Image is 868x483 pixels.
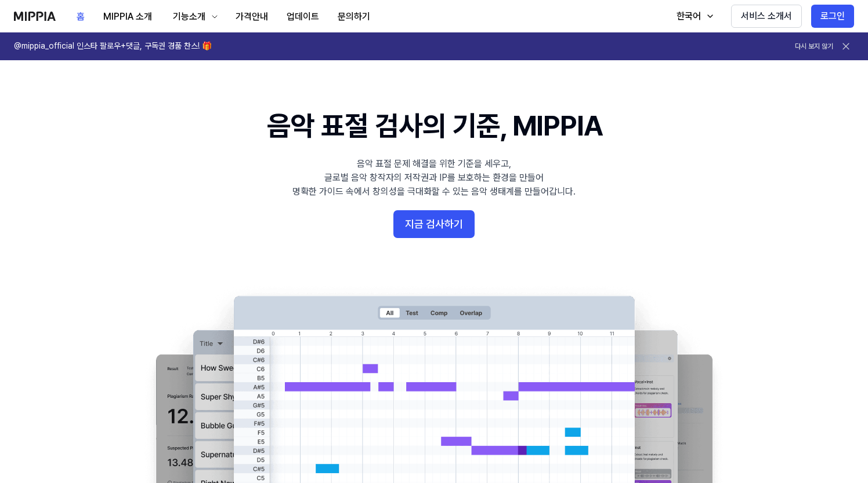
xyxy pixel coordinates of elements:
[267,107,602,145] h1: 음악 표절 검사의 기준, MIPPIA
[292,157,576,199] div: 음악 표절 문제 해결을 위한 기준을 세우고, 글로벌 음악 창작자의 저작권과 IP를 보호하는 환경을 만들어 명확한 가이드 속에서 창의성을 극대화할 수 있는 음악 생태계를 만들어...
[67,5,94,28] button: 홈
[674,9,703,23] div: 한국어
[393,210,475,238] button: 지금 검사하기
[665,5,722,28] button: 한국어
[171,10,208,24] div: 기능소개
[328,5,379,28] button: 문의하기
[277,5,328,28] button: 업데이트
[226,5,277,28] button: 가격안내
[14,41,212,52] h1: @mippia_official 인스타 팔로우+댓글, 구독권 경품 찬스! 🎁
[277,1,328,32] a: 업데이트
[795,42,833,52] button: 다시 보지 않기
[731,5,802,28] button: 서비스 소개서
[161,5,226,28] button: 기능소개
[811,5,854,28] button: 로그인
[67,1,94,32] a: 홈
[94,5,161,28] button: MIPPIA 소개
[14,12,56,21] img: logo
